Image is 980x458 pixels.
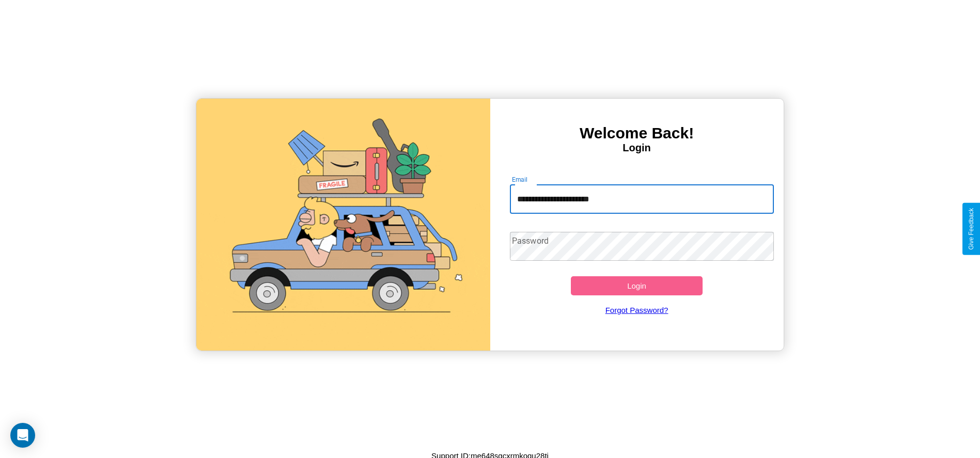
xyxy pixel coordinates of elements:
[505,295,769,325] a: Forgot Password?
[512,175,528,184] label: Email
[490,124,784,142] h3: Welcome Back!
[571,276,703,295] button: Login
[10,423,35,448] div: Open Intercom Messenger
[196,99,490,351] img: gif
[968,208,975,250] div: Give Feedback
[490,142,784,154] h4: Login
